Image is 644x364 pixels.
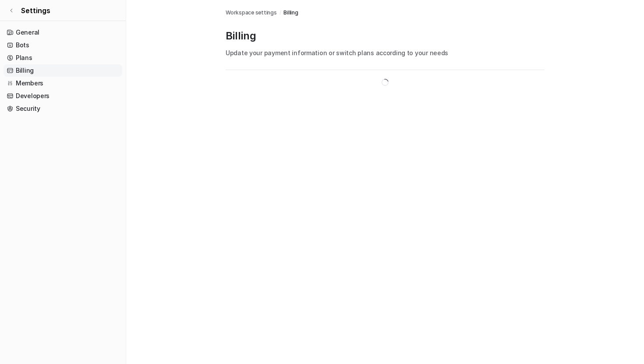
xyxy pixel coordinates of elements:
[4,26,122,39] a: General
[4,39,122,51] a: Bots
[226,9,277,17] a: Workspace settings
[21,5,50,16] span: Settings
[4,102,122,115] a: Security
[283,9,298,17] a: Billing
[4,64,122,77] a: Billing
[4,90,122,102] a: Developers
[4,52,122,64] a: Plans
[280,9,281,17] span: /
[226,48,545,57] p: Update your payment information or switch plans according to your needs
[226,29,545,43] p: Billing
[4,77,122,89] a: Members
